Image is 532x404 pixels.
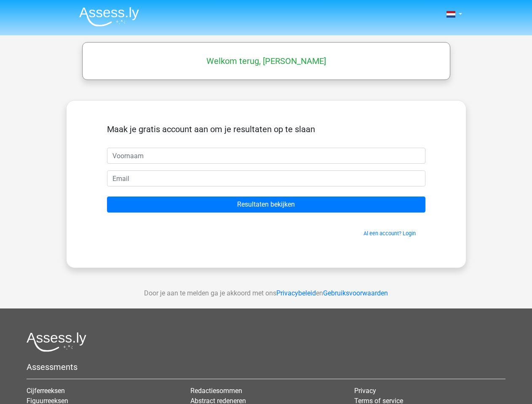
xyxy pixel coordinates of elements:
[354,387,376,395] a: Privacy
[107,197,425,213] input: Resultaten bekijken
[27,362,505,372] h5: Assessments
[27,387,65,395] a: Cijferreeksen
[107,148,425,164] input: Voornaam
[364,230,416,237] a: Al een account? Login
[276,289,316,297] a: Privacybeleid
[79,7,139,27] img: Assessly
[27,332,86,352] img: Assessly logo
[86,56,446,66] h5: Welkom terug, [PERSON_NAME]
[190,387,242,395] a: Redactiesommen
[323,289,388,297] a: Gebruiksvoorwaarden
[107,170,425,186] input: Email
[107,124,425,134] h5: Maak je gratis account aan om je resultaten op te slaan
